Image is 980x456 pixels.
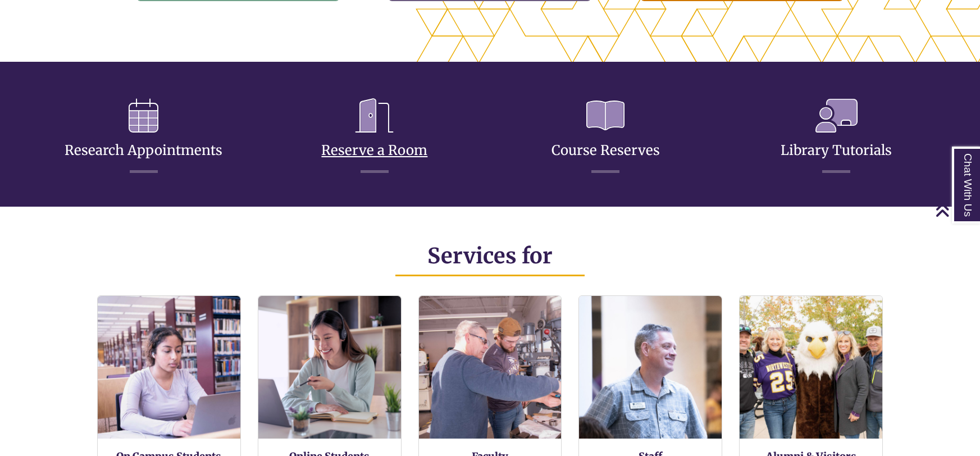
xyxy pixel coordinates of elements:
span: Services for [427,243,553,269]
a: Research Appointments [65,115,222,159]
img: Alumni and Visitors Services [740,296,882,439]
a: Course Reserves [551,115,660,159]
a: Back to Top [935,202,977,217]
img: Staff Services [579,296,722,439]
img: On Campus Students Services [98,296,240,439]
a: Reserve a Room [321,115,427,159]
img: Online Students Services [258,296,401,439]
img: Faculty Resources [419,296,562,439]
a: Library Tutorials [781,115,892,159]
